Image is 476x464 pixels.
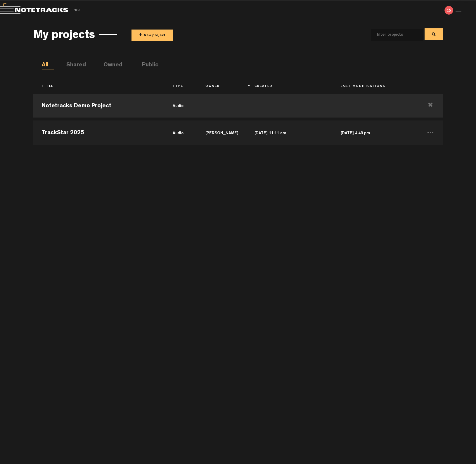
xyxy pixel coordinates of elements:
[66,61,79,70] li: Shared
[332,82,418,92] th: Last Modifications
[332,119,418,145] td: [DATE] 4:49 pm
[33,30,95,42] h3: My projects
[33,119,164,145] td: TrackStar 2025
[131,30,173,41] button: +New project
[371,29,414,41] input: filter projects
[103,61,116,70] li: Owned
[444,6,453,15] img: letters
[42,61,54,70] li: All
[33,93,164,119] td: Notetracks Demo Project
[139,32,142,39] span: +
[142,61,154,70] li: Public
[164,119,197,145] td: audio
[246,82,332,92] th: Created
[197,119,246,145] td: [PERSON_NAME]
[164,82,197,92] th: Type
[246,119,332,145] td: [DATE] 11:11 am
[418,119,443,145] td: ...
[197,82,246,92] th: Owner
[164,93,197,119] td: audio
[33,82,164,92] th: Title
